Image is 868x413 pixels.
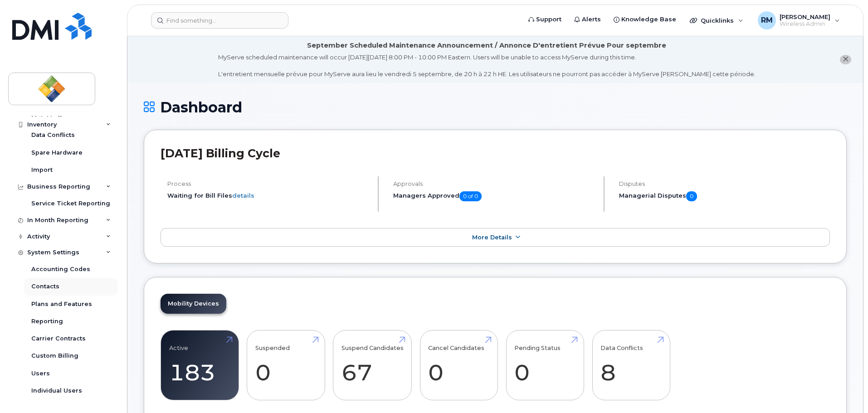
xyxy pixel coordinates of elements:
[428,335,489,395] a: Cancel Candidates 0
[167,191,370,200] li: Waiting for Bill Files
[686,191,697,201] span: 0
[472,234,512,241] span: More Details
[619,180,830,187] h4: Disputes
[514,335,575,395] a: Pending Status 0
[840,55,851,64] button: close notification
[167,180,370,187] h4: Process
[144,99,847,115] h1: Dashboard
[393,180,596,187] h4: Approvals
[459,191,482,201] span: 0 of 0
[218,53,756,78] div: MyServe scheduled maintenance will occur [DATE][DATE] 8:00 PM - 10:00 PM Eastern. Users will be u...
[161,146,830,160] h2: [DATE] Billing Cycle
[619,191,830,201] h5: Managerial Disputes
[600,335,662,395] a: Data Conflicts 8
[169,335,230,395] a: Active 183
[341,335,404,395] a: Suspend Candidates 67
[161,294,226,314] a: Mobility Devices
[307,41,666,50] div: September Scheduled Maintenance Announcement / Annonce D'entretient Prévue Pour septembre
[255,335,317,395] a: Suspended 0
[232,192,254,199] a: details
[393,191,596,201] h5: Managers Approved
